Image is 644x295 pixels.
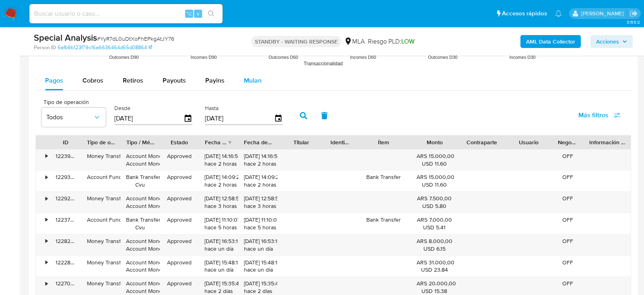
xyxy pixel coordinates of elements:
[596,35,619,48] span: Acciones
[29,8,223,19] input: Buscar usuario o caso...
[252,36,341,47] p: STANDBY - WAITING RESPONSE
[203,8,219,19] button: search-icon
[344,37,365,46] div: MLA
[368,37,415,46] span: Riesgo PLD:
[555,10,562,17] a: Notificaciones
[401,37,415,46] span: LOW
[581,10,627,17] p: lourdes.morinigo@mercadolibre.com
[97,35,174,43] span: # YyR7dL0uDtXoFhEPkgAtJY76
[186,10,192,17] span: ⌥
[34,44,56,51] b: Person ID
[630,9,638,18] a: Salir
[58,44,152,51] a: 6afb9b123f79c16a6636464d65d08864
[502,9,547,18] span: Accesos rápidos
[34,31,97,44] b: Special Analysis
[520,35,581,48] button: AML Data Collector
[627,19,640,25] span: 3.155.0
[197,10,199,17] span: s
[526,35,575,48] b: AML Data Collector
[590,35,633,48] button: Acciones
